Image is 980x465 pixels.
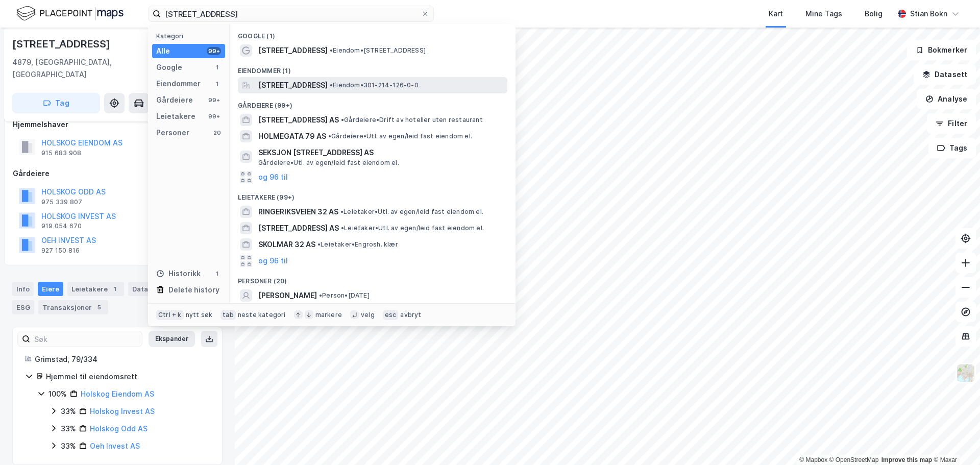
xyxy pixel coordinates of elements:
span: • [328,132,331,140]
span: • [317,240,321,248]
div: Kontrollprogram for chat [929,416,980,465]
div: velg [361,311,375,319]
div: 919 054 670 [41,222,82,230]
a: Holskog Eiendom AS [81,389,154,398]
div: markere [315,311,342,319]
span: • [341,224,344,232]
button: og 96 til [258,255,288,267]
span: Gårdeiere • Drift av hoteller uten restaurant [341,116,483,124]
div: Gårdeiere [13,167,222,180]
div: 33% [61,440,76,452]
button: Tag [12,93,100,113]
div: Leietakere (99+) [230,185,516,204]
img: logo.f888ab2527a4732fd821a326f86c7f29.svg [16,5,124,22]
span: • [330,46,333,54]
a: Holskog Invest AS [90,407,155,415]
span: Leietaker • Engrosh. klær [317,240,398,249]
div: Gårdeiere (99+) [230,93,516,112]
div: Mine Tags [805,8,842,20]
button: Tags [928,138,976,158]
div: Kart [769,8,783,20]
div: 1 [213,270,221,278]
div: Leietakere [67,282,124,296]
div: 33% [61,405,76,418]
span: SKOLMAR 32 AS [258,238,315,251]
div: esc [383,310,399,320]
div: Ctrl + k [156,310,184,320]
img: Z [956,363,975,383]
button: Analyse [917,89,976,109]
button: Bokmerker [907,40,976,60]
div: Bolig [865,8,883,20]
div: Gårdeiere [156,94,193,106]
button: Datasett [914,64,976,85]
span: • [319,291,322,299]
span: [STREET_ADDRESS] AS [258,222,339,234]
div: Eiendommer (1) [230,59,516,77]
div: 915 683 908 [41,149,81,157]
span: • [340,208,344,215]
div: 1 [213,80,221,88]
div: Historikk [156,267,201,280]
div: nytt søk [186,311,213,319]
a: Improve this map [881,456,932,463]
span: [PERSON_NAME] [258,289,317,302]
input: Søk på adresse, matrikkel, gårdeiere, leietakere eller personer [161,6,421,21]
div: 99+ [207,96,221,104]
span: Eiendom • 301-214-126-0-0 [330,81,419,89]
a: Oeh Invest AS [90,442,140,450]
span: HOLMEGATA 79 AS [258,130,326,142]
div: Personer [156,127,189,139]
span: Person • [DATE] [319,291,370,300]
span: Gårdeiere • Utl. av egen/leid fast eiendom el. [328,132,472,140]
div: Datasett [128,282,166,296]
iframe: Chat Widget [929,416,980,465]
div: 100% [48,388,67,400]
div: Alle [156,45,170,57]
span: SEKSJON [STREET_ADDRESS] AS [258,146,503,159]
span: Gårdeiere • Utl. av egen/leid fast eiendom el. [258,159,399,167]
div: tab [220,310,236,320]
a: Mapbox [799,456,827,463]
span: [STREET_ADDRESS] AS [258,114,339,126]
button: Ekspander [149,331,195,347]
div: Eiere [38,282,63,296]
div: 20 [213,129,221,137]
div: [STREET_ADDRESS] [12,36,112,52]
div: neste kategori [238,311,286,319]
div: avbryt [400,311,421,319]
div: 1 [110,284,120,294]
div: 975 339 807 [41,198,82,206]
div: Grimstad, 79/334 [35,353,210,365]
div: Leietakere [156,110,195,123]
div: Stian Bokn [910,8,947,20]
div: Kategori [156,32,225,40]
button: og 96 til [258,171,288,183]
div: 99+ [207,112,221,120]
div: Hjemmel til eiendomsrett [46,371,210,383]
a: Holskog Odd AS [90,424,148,433]
div: Transaksjoner [38,300,108,314]
span: [STREET_ADDRESS] [258,44,328,57]
a: OpenStreetMap [829,456,879,463]
input: Søk [30,331,142,347]
span: Leietaker • Utl. av egen/leid fast eiendom el. [340,208,483,216]
div: Hjemmelshaver [13,118,222,131]
div: Info [12,282,34,296]
div: Google (1) [230,24,516,42]
span: Leietaker • Utl. av egen/leid fast eiendom el. [341,224,484,232]
span: • [330,81,333,89]
span: Eiendom • [STREET_ADDRESS] [330,46,426,55]
span: [STREET_ADDRESS] [258,79,328,91]
div: Google [156,61,182,74]
div: ESG [12,300,34,314]
div: 1 [213,63,221,71]
div: Delete history [168,284,219,296]
div: 927 150 816 [41,247,80,255]
div: 5 [94,302,104,312]
button: Filter [927,113,976,134]
div: 99+ [207,47,221,55]
div: Eiendommer [156,78,201,90]
span: • [341,116,344,124]
div: Personer (20) [230,269,516,287]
